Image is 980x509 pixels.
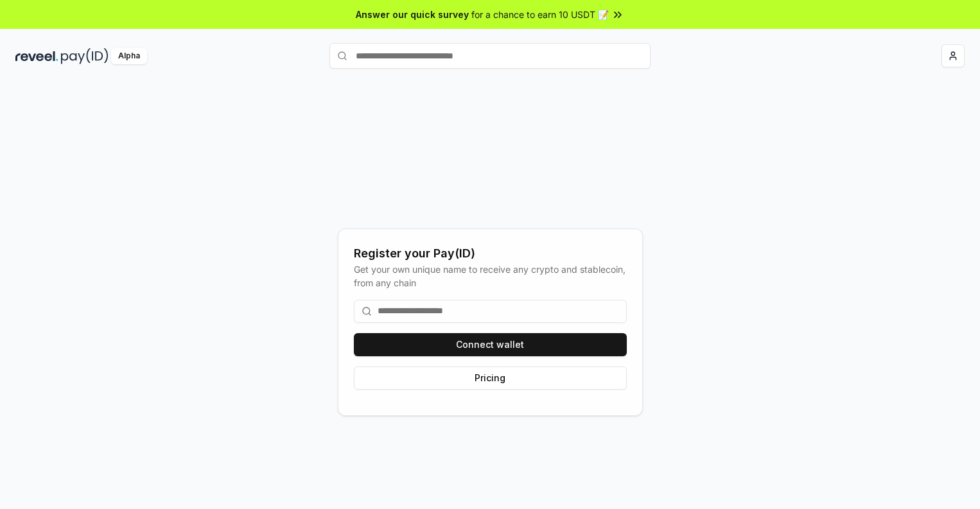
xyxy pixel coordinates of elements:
button: Connect wallet [354,333,627,356]
img: pay_id [61,48,109,64]
button: Pricing [354,367,627,390]
span: for a chance to earn 10 USDT 📝 [471,8,609,21]
div: Alpha [111,48,147,64]
img: reveel_dark [15,48,58,64]
span: Answer our quick survey [356,8,469,21]
div: Register your Pay(ID) [354,245,627,263]
div: Get your own unique name to receive any crypto and stablecoin, from any chain [354,263,627,289]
